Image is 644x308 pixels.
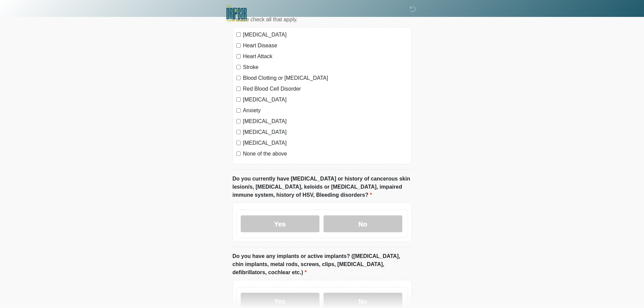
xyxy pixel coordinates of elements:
[243,31,408,39] label: [MEDICAL_DATA]
[241,215,319,232] label: Yes
[243,63,408,71] label: Stroke
[236,32,241,37] input: [MEDICAL_DATA]
[243,117,408,125] label: [MEDICAL_DATA]
[243,150,408,158] label: None of the above
[236,108,241,113] input: Anxiety
[324,215,402,232] label: No
[243,128,408,136] label: [MEDICAL_DATA]
[243,85,408,93] label: Red Blood Cell Disorder
[243,52,408,61] label: Heart Attack
[243,74,408,82] label: Blood Clotting or [MEDICAL_DATA]
[233,175,412,199] label: Do you currently have [MEDICAL_DATA] or history of cancerous skin lesion/s, [MEDICAL_DATA], keloi...
[243,139,408,147] label: [MEDICAL_DATA]
[236,43,241,48] input: Heart Disease
[236,65,241,69] input: Stroke
[226,5,247,23] img: The DRIPBaR Town & Country Crossing Logo
[236,76,241,80] input: Blood Clotting or [MEDICAL_DATA]
[233,252,412,277] label: Do you have any implants or active implants? ([MEDICAL_DATA], chin implants, metal rods, screws, ...
[236,54,241,58] input: Heart Attack
[236,151,241,156] input: None of the above
[236,141,241,145] input: [MEDICAL_DATA]
[243,42,408,50] label: Heart Disease
[236,119,241,123] input: [MEDICAL_DATA]
[236,87,241,91] input: Red Blood Cell Disorder
[243,106,408,115] label: Anxiety
[236,97,241,102] input: [MEDICAL_DATA]
[236,130,241,134] input: [MEDICAL_DATA]
[243,96,408,104] label: [MEDICAL_DATA]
